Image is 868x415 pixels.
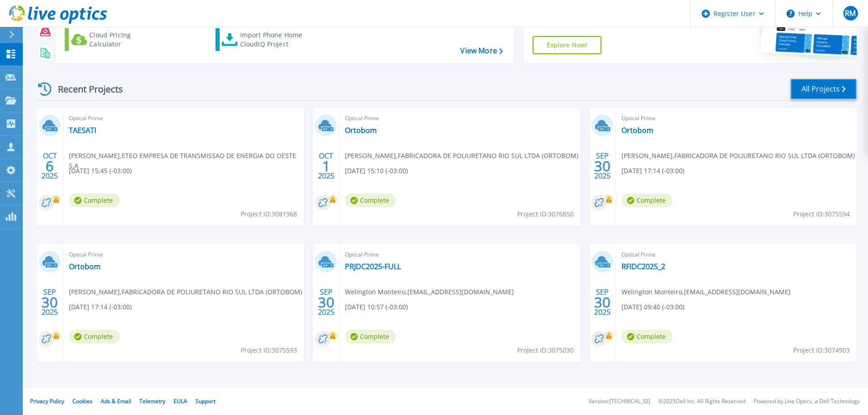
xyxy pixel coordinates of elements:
span: 30 [594,162,611,170]
span: Complete [69,194,120,207]
a: EULA [174,397,187,405]
span: Optical Prime [69,250,298,260]
span: [DATE] 15:10 (-03:00) [345,166,408,176]
span: Project ID: 3081968 [241,209,297,219]
span: 6 [46,162,54,170]
div: SEP 2025 [594,149,611,183]
span: Welington Monteiro , [EMAIL_ADDRESS][DOMAIN_NAME] [345,287,514,297]
span: 1 [322,162,330,170]
a: Telemetry [139,397,165,405]
div: OCT 2025 [318,149,335,183]
span: Welington Monteiro , [EMAIL_ADDRESS][DOMAIN_NAME] [621,287,791,297]
a: Privacy Policy [30,397,64,405]
a: Ortobom [69,262,101,271]
a: Ortobom [345,126,377,135]
li: Powered by Live Optics, a Dell Technology [754,399,860,405]
a: Ads & Email [101,397,131,405]
a: View More [460,46,503,55]
a: Cookies [72,397,92,405]
span: Project ID: 3076850 [517,209,574,219]
span: [PERSON_NAME] , FABRICADORA DE POLIURETANO RIO SUL LTDA (ORTOBOM) [621,151,855,161]
span: Optical Prime [69,113,298,123]
span: Optical Prime [621,113,851,123]
div: Recent Projects [35,78,135,100]
span: Complete [621,330,673,343]
span: [PERSON_NAME] , FABRICADORA DE POLIURETANO RIO SUL LTDA (ORTOBOM) [345,151,578,161]
span: Complete [345,194,396,207]
span: Project ID: 3075593 [241,345,297,355]
span: Optical Prime [345,113,575,123]
span: [PERSON_NAME] , ETEO EMPRESA DE TRANSMISSAO DE ENERGIA DO OESTE S.A [69,151,304,171]
span: Project ID: 3075594 [793,209,850,219]
a: Cloud Pricing Calculator [65,28,166,51]
a: Explore Now! [533,36,602,54]
span: 30 [41,298,58,306]
span: Project ID: 3074903 [793,345,850,355]
span: [DATE] 09:40 (-03:00) [621,302,684,312]
li: © 2025 Dell Inc. All Rights Reserved [658,399,745,405]
div: OCT 2025 [41,149,58,183]
span: Optical Prime [345,250,575,260]
a: Support [195,397,216,405]
span: [DATE] 15:45 (-03:00) [69,166,132,176]
span: [DATE] 17:14 (-03:00) [69,302,132,312]
a: Ortobom [621,126,653,135]
span: 30 [318,298,334,306]
span: Complete [69,330,120,343]
a: PRJDC2025-FULL [345,262,401,271]
span: Complete [621,194,673,207]
a: RFIDC2025_2 [621,262,665,271]
div: Cloud Pricing Calculator [89,31,162,49]
span: Complete [345,330,396,343]
span: [DATE] 17:14 (-03:00) [621,166,684,176]
span: Project ID: 3075030 [517,345,574,355]
div: SEP 2025 [594,286,611,319]
div: SEP 2025 [41,286,58,319]
div: SEP 2025 [318,286,335,319]
span: Optical Prime [621,250,851,260]
span: [DATE] 10:57 (-03:00) [345,302,408,312]
span: [PERSON_NAME] , FABRICADORA DE POLIURETANO RIO SUL LTDA (ORTOBOM) [69,287,302,297]
div: Import Phone Home CloudIQ Project [240,31,311,49]
span: RM [845,10,856,17]
li: Version: [TECHNICAL_ID] [589,399,650,405]
a: TAESATI [69,126,96,135]
span: 30 [594,298,611,306]
a: All Projects [791,79,857,99]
